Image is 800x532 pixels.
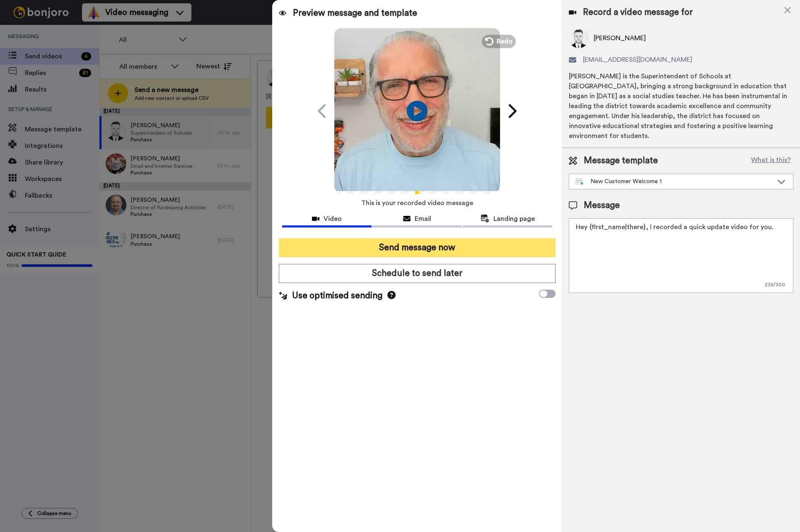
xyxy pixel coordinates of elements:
[569,218,793,293] textarea: Hey {first_name|there}, I recorded a quick update video for you.
[584,155,658,167] span: Message template
[279,238,556,257] button: Send message now
[292,290,382,302] span: Use optimised sending
[583,55,692,65] span: [EMAIL_ADDRESS][DOMAIN_NAME]
[569,71,793,141] div: [PERSON_NAME] is the Superintendent of Schools at [GEOGRAPHIC_DATA], bringing a strong background...
[576,177,773,186] div: New Customer Welcome 1
[324,214,342,224] span: Video
[584,199,620,212] span: Message
[361,194,473,212] span: This is your recorded video message
[279,264,556,283] button: Schedule to send later
[576,179,584,185] img: nextgen-template.svg
[415,214,431,224] span: Email
[749,155,793,167] button: What is this?
[493,214,535,224] span: Landing page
